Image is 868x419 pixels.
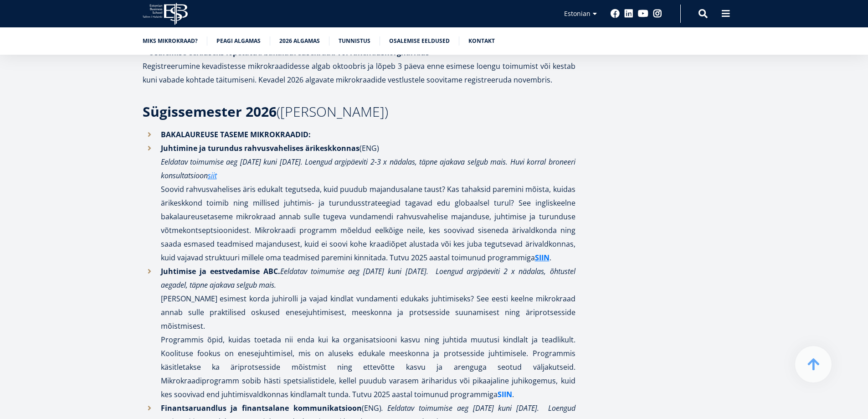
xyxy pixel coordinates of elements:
a: SIIN [535,251,550,264]
strong: SIIN [498,389,512,399]
em: Eeldatav toimumise aeg [DATE] kuni [DATE]. Loengud argipäeviti 2-3 x nädalas, täpne ajakava selgu... [161,157,575,181]
a: Kontakt [468,36,495,46]
h3: ([PERSON_NAME]) [143,105,575,119]
a: Osalemise eeldused [389,36,450,46]
li: [PERSON_NAME] esimest korda juhirolli ja vajad kindlat vundamenti edukaks juhtimiseks? See eesti ... [143,264,575,401]
li: (ENG) Soovid rahvusvahelises äris edukalt tegutseda, kuid puudub majandusalane taust? Kas tahaksi... [143,141,575,264]
a: Peagi algamas [216,36,261,46]
a: Miks mikrokraad? [143,36,198,46]
strong: Juhtimine ja turundus rahvusvahelises ärikeskkonnas [161,143,360,153]
a: SIIN [498,388,512,401]
p: Registreerumine kevadistesse mikrokraadidesse algab oktoobris ja lõpeb 3 päeva enne esimese loeng... [143,32,575,87]
a: 2026 algamas [279,36,320,46]
strong: Juhtimise ja eestvedamise ABC. [161,266,280,276]
strong: Sügissemester 2026 [143,102,277,121]
strong: SIIN [535,253,550,263]
a: siit [208,169,217,182]
strong: BAKALAUREUSE TASEME MIKROKRAADID: [161,129,311,140]
a: Linkedin [624,9,633,18]
strong: Finantsaruandlus ja finantsalane kommunikatsioon [161,403,362,413]
a: Youtube [638,9,648,18]
a: Instagram [653,9,662,18]
b: (ENG) [362,403,381,413]
a: Tunnistus [339,36,370,46]
a: Facebook [611,9,620,18]
em: Eeldatav toimumise aeg [DATE] kuni [DATE]. Loengud argipäeviti 2 x nädalas, õhtustel aegadel, täp... [161,266,575,290]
